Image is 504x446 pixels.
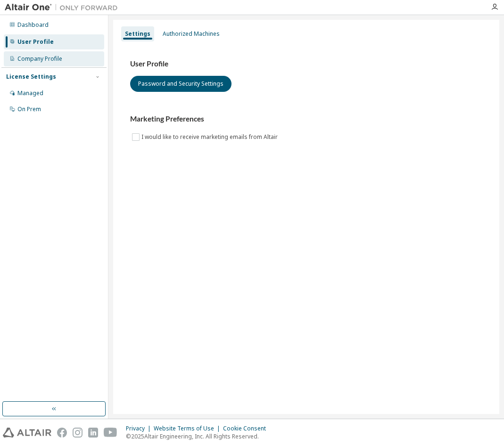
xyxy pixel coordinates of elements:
div: Privacy [126,425,154,432]
img: Altair One [5,3,123,12]
div: Cookie Consent [223,425,272,432]
p: © 2025 Altair Engineering, Inc. All Rights Reserved. [126,432,272,440]
div: On Prem [17,105,41,113]
div: Company Profile [17,55,62,63]
img: altair_logo.svg [3,428,51,438]
img: facebook.svg [57,428,67,438]
div: Authorized Machines [163,30,220,38]
div: User Profile [17,38,54,46]
div: License Settings [6,73,56,81]
img: linkedin.svg [88,428,98,438]
img: youtube.svg [104,428,117,438]
h3: User Profile [130,59,482,69]
label: I would like to receive marketing emails from Altair [141,131,280,143]
h3: Marketing Preferences [130,114,482,124]
div: Settings [125,30,150,38]
img: instagram.svg [73,428,83,438]
button: Password and Security Settings [130,76,231,92]
div: Website Terms of Use [154,425,223,432]
div: Dashboard [17,21,49,29]
div: Managed [17,89,43,97]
